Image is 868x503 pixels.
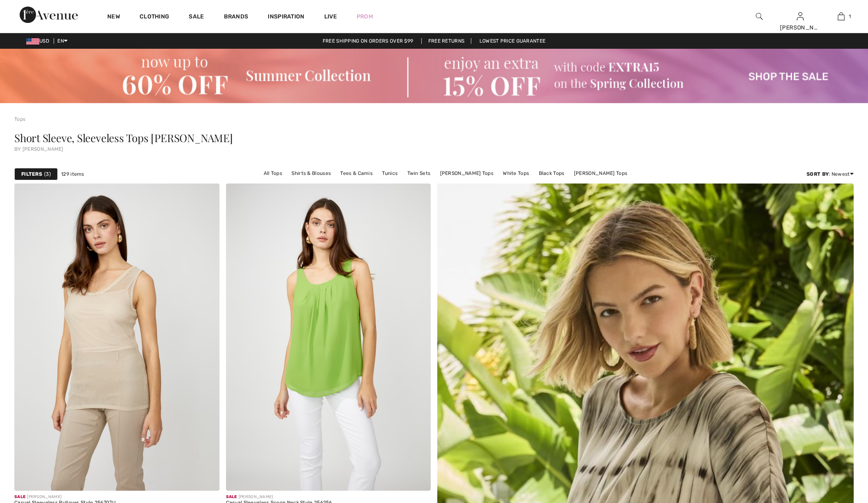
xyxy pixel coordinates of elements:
[224,13,249,22] a: Brands
[226,184,431,491] img: Casual Sleeveless Scoop Neck Style 256256. Basil
[849,13,851,20] span: 1
[44,170,51,178] span: 3
[807,171,829,177] strong: Sort By
[14,147,854,152] div: by [PERSON_NAME]
[26,38,39,45] img: US Dollar
[20,7,78,23] img: 1ère Avenue
[268,13,304,22] span: Inspiration
[107,13,120,22] a: New
[807,170,854,178] div: : Newest
[473,38,552,44] a: Lowest Price Guarantee
[357,12,373,21] a: Prom
[797,11,804,21] img: My Info
[226,494,237,499] span: Sale
[821,11,861,21] a: 1
[421,38,472,44] a: Free Returns
[324,12,337,21] a: Live
[226,494,332,500] div: [PERSON_NAME]
[797,12,804,20] a: Sign In
[14,494,115,500] div: [PERSON_NAME]
[535,168,569,179] a: Black Tops
[403,168,435,179] a: Twin Sets
[14,131,233,145] span: Short Sleeve, Sleeveless Tops [PERSON_NAME]
[26,38,52,44] span: USD
[189,13,204,22] a: Sale
[287,168,335,179] a: Shirts & Blouses
[570,168,631,179] a: [PERSON_NAME] Tops
[378,168,402,179] a: Tunics
[499,168,533,179] a: White Tops
[61,170,84,178] span: 129 items
[336,168,377,179] a: Tees & Camis
[316,38,420,44] a: Free shipping on orders over $99
[57,38,68,44] span: EN
[436,168,497,179] a: [PERSON_NAME] Tops
[838,11,845,21] img: My Bag
[14,184,219,491] img: Casual Sleeveless Pullover Style 256707U. Beige
[21,170,42,178] strong: Filters
[780,23,820,32] div: [PERSON_NAME]
[14,494,25,499] span: Sale
[260,168,286,179] a: All Tops
[756,11,763,21] img: search the website
[140,13,169,22] a: Clothing
[14,116,25,122] a: Tops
